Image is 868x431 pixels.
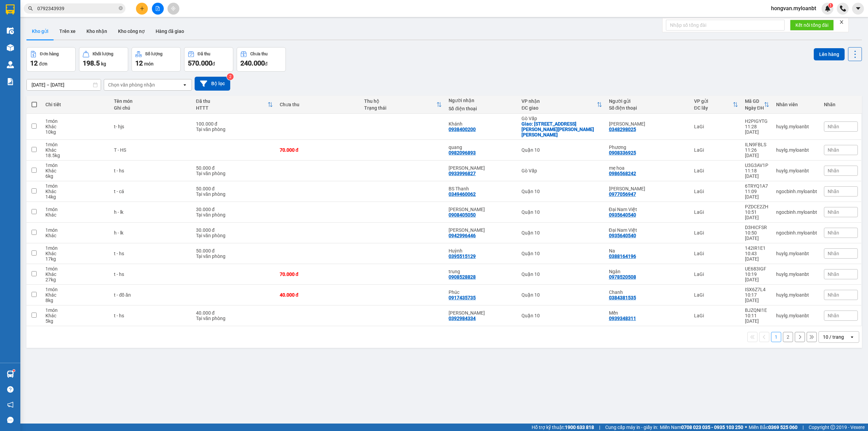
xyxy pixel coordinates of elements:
button: Lên hàng [814,48,845,60]
button: Khối lượng198.5kg [79,47,128,72]
span: close [839,20,844,24]
div: 1 món [45,287,107,292]
div: 27 kg [45,277,107,282]
button: Kho công nợ [113,23,150,39]
strong: 0708 023 035 - 0935 103 250 [681,425,743,430]
div: Khánh [449,121,515,127]
img: logo-vxr [6,4,15,15]
span: Nhãn [828,189,839,194]
div: Tú Anh [449,310,515,316]
div: trung [449,269,515,274]
div: 40.000 đ [196,310,273,316]
div: Tại văn phòng [196,127,273,132]
div: 11:26 [DATE] [745,147,769,158]
span: aim [171,6,176,11]
span: 240.000 [240,59,265,67]
div: Quận 10 [521,189,602,194]
div: 50.000 đ [196,186,273,191]
sup: 2 [227,73,234,80]
div: 1 món [45,163,107,168]
div: 0933996827 [449,171,476,176]
div: Nhãn [824,102,858,107]
div: ILN9FBLS [745,142,769,147]
span: Cung cấp máy in - giấy in: [605,424,658,431]
div: 0384381535 [609,295,636,300]
div: Trạng thái [364,105,436,111]
div: Đã thu [196,98,268,104]
div: 17 kg [45,256,107,262]
span: caret-down [855,5,861,12]
div: LaGi [694,271,738,277]
div: 11:09 [DATE] [745,189,769,200]
div: 100.000 đ [196,121,273,127]
div: ĐC giao [521,105,596,111]
div: Đức Anh [449,207,515,212]
img: solution-icon [7,78,14,85]
div: UE683IGF [745,266,769,271]
span: đ [212,61,215,67]
span: Nhãn [828,271,839,277]
span: Nhãn [828,230,839,236]
div: VP nhận [521,98,596,104]
div: 6 kg [45,173,107,179]
div: Người gửi [609,98,687,104]
span: Miền Bắc [749,424,797,431]
div: Quận 10 [521,147,602,153]
div: 1 món [45,307,107,313]
div: 10:19 [DATE] [745,271,769,282]
div: 70.000 đ [280,147,357,153]
div: 0908336925 [609,150,636,155]
div: Tại văn phòng [196,191,273,197]
button: plus [136,3,148,15]
div: 0392984334 [449,316,476,321]
div: 1 món [45,266,107,271]
div: 0395515129 [449,254,476,259]
sup: 1 [828,3,833,8]
div: Khác [45,212,107,218]
th: Toggle SortBy [691,96,742,114]
div: Ghi chú [114,105,189,111]
span: close-circle [119,6,123,10]
span: Hỗ trợ kỹ thuật: [532,424,594,431]
div: t - đồ ăn [114,292,189,298]
div: Na [609,248,687,254]
div: 40.000 đ [280,292,357,298]
div: Tại văn phòng [196,171,273,176]
div: ngocbinh.myloanbt [776,230,817,236]
div: 6TRYQ1A7 [745,183,769,189]
div: 50.000 đ [196,248,273,254]
div: Ngân [609,269,687,274]
div: 5 kg [45,318,107,324]
div: huylg.myloanbt [776,251,817,256]
div: huylg.myloanbt [776,271,817,277]
div: HTTT [196,105,268,111]
div: LaGi [694,313,738,318]
div: Chanh [609,289,687,295]
span: Nhãn [828,313,839,318]
button: Bộ lọc [195,77,230,91]
div: Khác [45,189,107,194]
svg: open [182,82,188,88]
div: 1 món [45,227,107,233]
div: 10:50 [DATE] [745,230,769,241]
button: Đơn hàng12đơn [26,47,76,72]
div: 11:28 [DATE] [745,124,769,135]
th: Toggle SortBy [518,96,605,114]
strong: 0369 525 060 [768,425,797,430]
div: 10:17 [DATE] [745,292,769,303]
div: huylg.myloanbt [776,292,817,298]
th: Toggle SortBy [193,96,276,114]
div: Đại Nam Việt [609,227,687,233]
div: Gò Vấp [521,116,602,121]
span: question-circle [7,386,14,393]
img: warehouse-icon [7,44,14,51]
span: 12 [135,59,143,67]
div: 0977056947 [609,191,636,197]
div: Huỳnh [449,248,515,254]
div: Tên món [114,98,189,104]
div: Khác [45,271,107,277]
div: 10 / trang [823,334,844,340]
span: | [599,424,600,431]
div: 0349460062 [449,191,476,197]
span: kg [101,61,106,67]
